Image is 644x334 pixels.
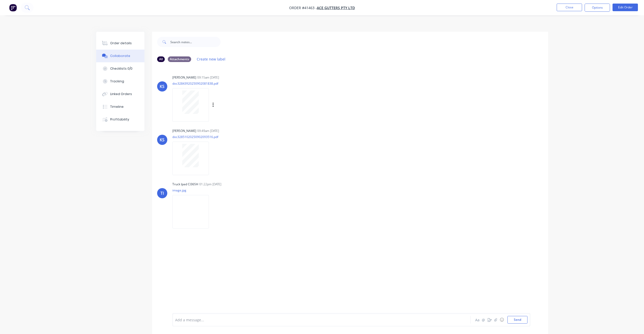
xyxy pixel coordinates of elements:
[481,317,487,323] button: @
[613,4,638,11] button: Edit Order
[585,4,610,12] button: Options
[110,54,130,58] div: Collaborate
[474,317,481,323] button: Aa
[557,4,582,11] button: Close
[96,75,144,88] button: Tracking
[172,81,266,86] p: doc32843920250902081838.pdf
[289,5,317,10] span: Order #41463 -
[96,50,144,62] button: Collaborate
[110,79,124,84] div: Tracking
[172,188,214,192] p: image.jpg
[170,37,221,47] input: Search notes...
[110,104,124,109] div: Timeline
[110,41,132,45] div: Order details
[499,317,505,323] button: ☺
[96,113,144,126] button: Profitability
[96,37,144,50] button: Order details
[96,100,144,113] button: Timeline
[172,182,198,187] div: Truck Ipad CI36SH
[110,117,129,122] div: Profitability
[9,4,17,11] img: Factory
[160,137,164,143] div: KS
[197,75,219,80] div: 09:15am [DATE]
[172,75,196,80] div: [PERSON_NAME]
[110,66,133,71] div: Checklists 0/0
[110,92,132,96] div: Linked Orders
[197,129,219,133] div: 09:49am [DATE]
[199,182,221,187] div: 01:22pm [DATE]
[96,88,144,100] button: Linked Orders
[507,316,527,324] button: Send
[172,129,196,133] div: [PERSON_NAME]
[168,56,191,62] div: Attachments
[96,62,144,75] button: Checklists 0/0
[317,5,355,10] a: Ace Gutters Pty Ltd
[172,135,218,139] p: doc32851020250902093516.pdf
[160,83,164,89] div: KS
[157,56,165,62] div: All
[194,56,228,63] button: Create new label
[160,190,164,196] div: TI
